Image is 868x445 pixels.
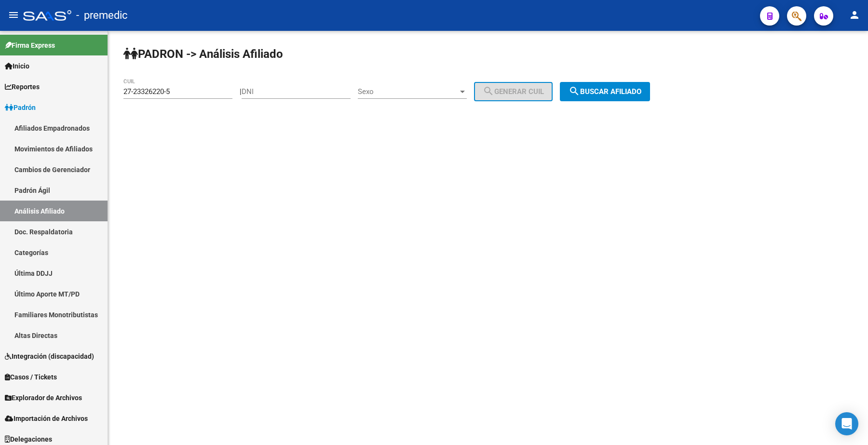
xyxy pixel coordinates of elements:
span: Buscar afiliado [569,87,641,96]
span: Reportes [5,81,40,92]
div: Open Intercom Messenger [835,412,858,435]
div: | [240,87,560,96]
span: Integración (discapacidad) [5,351,94,362]
strong: PADRON -> Análisis Afiliado [123,47,283,61]
mat-icon: person [849,9,860,21]
span: Firma Express [5,40,55,51]
mat-icon: search [483,85,494,97]
mat-icon: search [569,85,580,97]
span: Sexo [358,87,458,96]
span: Inicio [5,61,29,71]
mat-icon: menu [8,9,19,21]
button: Buscar afiliado [560,82,650,101]
span: Delegaciones [5,434,52,445]
span: Generar CUIL [483,87,544,96]
span: Importación de Archivos [5,413,88,424]
span: Padrón [5,102,36,113]
span: Explorador de Archivos [5,392,82,403]
span: Casos / Tickets [5,372,57,382]
button: Generar CUIL [474,82,553,101]
span: - premedic [76,5,128,26]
